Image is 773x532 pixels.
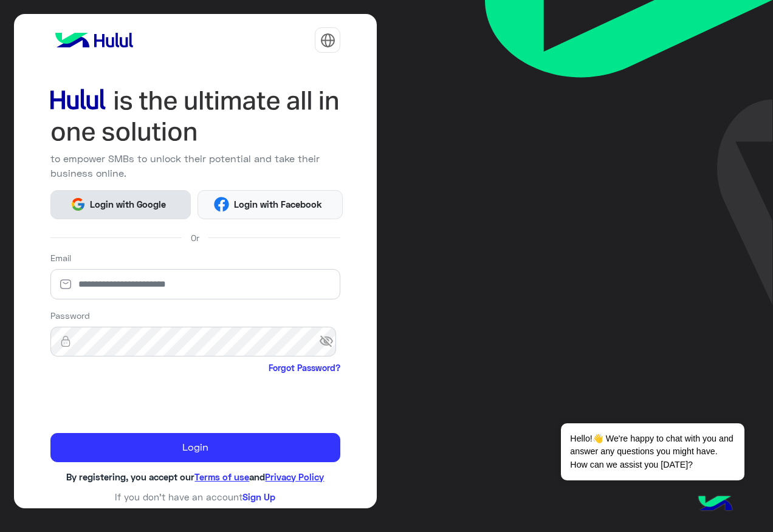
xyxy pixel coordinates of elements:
[50,433,341,462] button: Login
[214,197,229,212] img: Facebook
[198,190,343,219] button: Login with Facebook
[86,197,171,211] span: Login with Google
[50,28,138,52] img: logo
[50,278,81,290] img: email
[229,197,326,211] span: Login with Facebook
[50,251,71,264] label: Email
[70,197,86,212] img: Google
[50,190,191,219] button: Login with Google
[319,331,341,353] span: visibility_off
[50,151,341,180] p: to empower SMBs to unlock their potential and take their business online.
[66,471,194,482] span: By registering, you accept our
[269,361,340,374] a: Forgot Password?
[194,471,249,482] a: Terms of use
[561,423,744,480] span: Hello!👋 We're happy to chat with you and answer any questions you might have. How can we assist y...
[50,309,90,322] label: Password
[50,377,235,424] iframe: reCAPTCHA
[320,33,335,48] img: tab
[50,335,81,347] img: lock
[50,491,341,502] h6: If you don’t have an account
[191,231,199,244] span: Or
[694,483,737,526] img: hulul-logo.png
[242,491,275,502] a: Sign Up
[50,85,341,147] img: hululLoginTitle_EN.svg
[265,471,324,482] a: Privacy Policy
[249,471,265,482] span: and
